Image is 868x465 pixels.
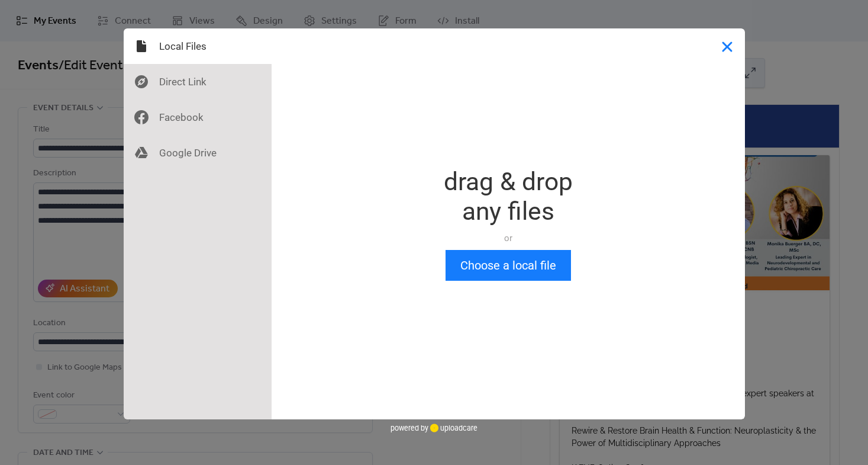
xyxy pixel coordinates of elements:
div: Google Drive [124,135,272,171]
button: Choose a local file [446,250,571,281]
button: Close [709,28,745,64]
div: Direct Link [124,64,272,100]
div: or [444,232,573,244]
div: Local Files [124,28,272,64]
a: uploadcare [428,424,477,432]
div: Facebook [124,100,272,135]
div: drag & drop any files [444,167,573,226]
div: powered by [391,419,477,437]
